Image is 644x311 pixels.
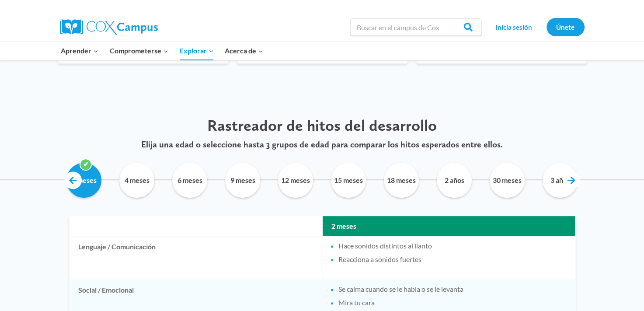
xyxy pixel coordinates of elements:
button: Menú infantil de Acerca de [219,42,269,60]
a: Inicia sesión [486,18,542,36]
button: Menú infantil de Aprender [56,42,104,60]
a: Únete [547,18,585,36]
p: Elija una edad o seleccione hasta 3 grupos de edad para comparar los hitos esperados entre ellos. [58,139,587,150]
input: Buscar en el campus de Cox [350,18,481,36]
li: Reacciona a sonidos fuertes [338,255,566,264]
button: Menú infantil de Explore [174,42,219,60]
li: Mira tu cara [338,298,566,308]
nav: Navegación secundaria [486,18,585,36]
td: Lenguaje / Comunicación [70,237,322,279]
th: 2 meses [323,216,575,236]
span: Rastreador de hitos del desarrollo [207,116,437,135]
li: Se calma cuando se le habla o se le levanta [338,284,566,294]
button: Menú secundario de Engage [104,42,174,60]
li: Hace sonidos distintos al llanto [338,241,566,251]
nav: Navegación principal [56,42,269,60]
img: Cox Campus [60,19,158,35]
